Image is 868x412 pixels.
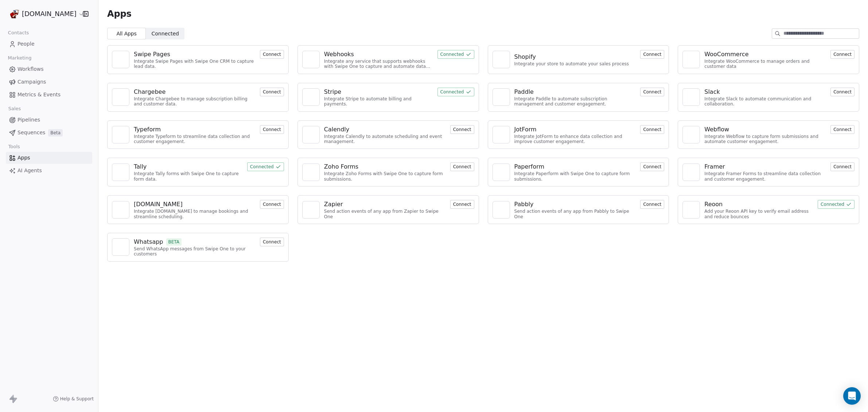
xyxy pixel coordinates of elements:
a: Connect [640,88,664,95]
div: Paperform [514,162,545,171]
a: WhatsappBETA [134,238,256,246]
img: NA [305,204,316,215]
div: Integrate Calendly to automate scheduling and event management. [324,134,446,145]
a: Connect [450,126,474,133]
div: Add your Reoon API key to verify email address and reduce bounces [704,209,813,219]
a: Pabbly [514,200,636,209]
a: Webflow [704,125,826,134]
a: NA [682,163,700,181]
div: Integrate Tally forms with Swipe One to capture form data. [134,171,243,182]
img: NA [496,129,507,140]
div: Integrate Chargebee to manage subscription billing and customer data. [134,96,256,107]
span: Beta [48,129,63,136]
div: Integrate Swipe Pages with Swipe One CRM to capture lead data. [134,59,256,69]
a: Connected [437,51,474,58]
a: Connected [247,163,284,170]
span: Metrics & Events [17,91,61,99]
button: Connect [260,200,284,209]
div: Open Intercom Messenger [843,387,861,405]
a: Tally [134,162,243,171]
a: Connect [260,238,284,245]
img: NA [496,167,507,178]
a: Workflows [6,63,92,75]
img: NA [496,204,507,215]
a: Connect [260,51,284,58]
a: NA [493,201,510,219]
div: Framer [704,162,725,171]
div: Integrate Webflow to capture form submissions and automate customer engagement. [704,134,826,145]
a: [DOMAIN_NAME] [134,200,256,209]
a: Campaigns [6,76,92,88]
div: Integrate Paperform with Swipe One to capture form submissions. [514,171,636,182]
a: Connected [437,88,474,95]
div: Send action events of any app from Pabbly to Swipe One [514,209,636,219]
a: SequencesBeta [6,127,92,139]
div: Zapier [324,200,343,209]
a: Connect [830,126,855,133]
a: Slack [704,88,826,96]
img: NA [115,242,126,253]
a: WooCommerce [704,50,826,59]
a: Typeform [134,125,256,134]
div: Send WhatsApp messages from Swipe One to your customers [134,246,256,257]
button: Connect [830,125,855,134]
button: Connected [437,50,474,59]
a: NA [112,238,129,256]
img: NA [686,204,697,215]
span: Contacts [5,27,32,38]
a: Zapier [324,200,446,209]
div: Stripe [324,88,341,96]
img: logomanalone.png [10,9,19,18]
button: Connect [260,50,284,59]
div: Slack [704,88,720,96]
a: Connect [450,163,474,170]
a: Connect [260,88,284,95]
img: NA [115,54,126,65]
span: Pipelines [17,116,40,124]
a: NA [493,51,510,68]
button: Connect [830,162,855,171]
a: NA [302,201,320,219]
a: Shopify [514,53,629,61]
button: Connected [437,88,474,96]
div: Pabbly [514,200,534,209]
a: Paperform [514,162,636,171]
button: Connected [818,200,855,209]
div: [DOMAIN_NAME] [134,200,183,209]
a: Reoon [704,200,813,209]
img: NA [305,54,316,65]
a: NA [302,88,320,106]
button: Connect [260,238,284,246]
div: Integrate Typeform to streamline data collection and customer engagement. [134,134,256,145]
button: Connect [450,125,474,134]
a: Help & Support [53,396,94,402]
img: NA [305,92,316,103]
div: Calendly [324,125,349,134]
a: NA [112,201,129,219]
div: Swipe Pages [134,50,170,59]
span: Apps [17,154,30,162]
img: NA [686,167,697,178]
img: NA [115,167,126,178]
button: Connect [640,88,664,96]
div: Integrate Stripe to automate billing and payments. [324,96,433,107]
img: NA [686,129,697,140]
a: JotForm [514,125,636,134]
div: Typeform [134,125,161,134]
span: Marketing [5,53,35,63]
span: People [17,40,35,48]
a: NA [682,51,700,68]
a: Paddle [514,88,636,96]
a: Connect [830,51,855,58]
span: Connected [152,30,179,38]
a: NA [493,126,510,143]
a: Apps [6,152,92,164]
a: NA [493,163,510,181]
img: NA [686,92,697,103]
a: Chargebee [134,88,256,96]
div: Webhooks [324,50,354,59]
button: Connect [830,50,855,59]
div: Send action events of any app from Zapier to Swipe One [324,209,446,219]
img: NA [115,92,126,103]
a: NA [112,163,129,181]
